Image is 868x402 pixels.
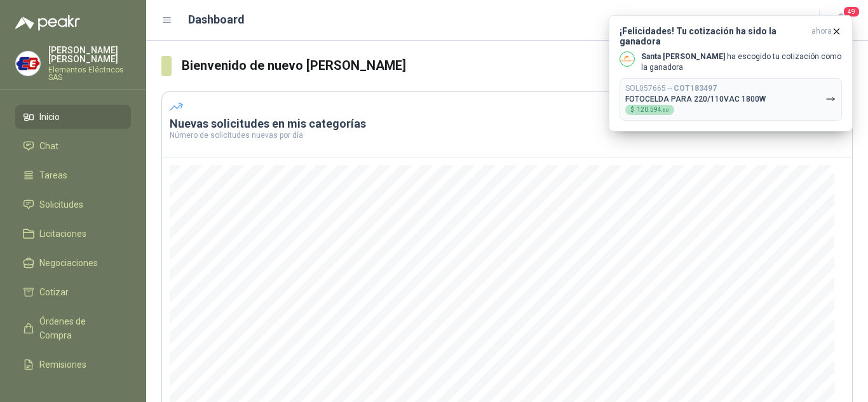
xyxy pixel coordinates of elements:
[170,116,844,131] h3: Nuevas solicitudes en mis categorías
[15,280,131,304] a: Cotizar
[15,352,131,377] a: Remisiones
[182,56,853,76] h3: Bienvenido de nuevo [PERSON_NAME]
[39,139,58,153] span: Chat
[170,131,844,139] p: Número de solicitudes nuevas por día
[15,163,131,187] a: Tareas
[609,15,853,131] button: ¡Felicidades! Tu cotización ha sido la ganadoraahora Company LogoSanta [PERSON_NAME] ha escogido ...
[15,15,80,30] img: Logo peakr
[830,9,853,32] button: 49
[641,52,725,61] b: Santa [PERSON_NAME]
[843,6,860,18] span: 49
[39,110,60,124] span: Inicio
[39,198,83,211] span: Solicitudes
[39,285,69,299] span: Cotizar
[620,78,842,121] button: SOL057665→COT183497FOTOCELDA PARA 220/110VAC 1800W$120.594,60
[48,66,131,81] p: Elementos Eléctricos SAS
[39,314,119,342] span: Órdenes de Compra
[48,46,131,64] p: [PERSON_NAME] [PERSON_NAME]
[39,256,98,270] span: Negociaciones
[15,105,131,129] a: Inicio
[811,26,832,46] span: ahora
[15,251,131,275] a: Negociaciones
[625,105,674,115] div: $
[15,192,131,217] a: Solicitudes
[661,107,669,113] span: ,60
[16,51,40,76] img: Company Logo
[188,11,245,29] h1: Dashboard
[637,107,669,113] span: 120.594
[39,168,67,182] span: Tareas
[15,134,131,158] a: Chat
[15,222,131,246] a: Licitaciones
[39,227,86,241] span: Licitaciones
[15,309,131,347] a: Órdenes de Compra
[625,95,766,104] p: FOTOCELDA PARA 220/110VAC 1800W
[625,84,717,93] p: SOL057665 →
[620,52,634,66] img: Company Logo
[674,84,717,93] b: COT183497
[620,26,806,46] h3: ¡Felicidades! Tu cotización ha sido la ganadora
[39,358,86,372] span: Remisiones
[641,51,842,73] p: ha escogido tu cotización como la ganadora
